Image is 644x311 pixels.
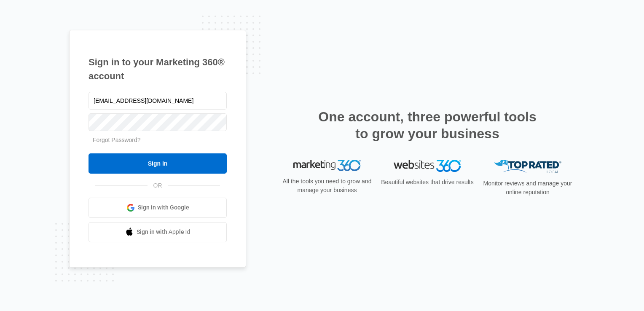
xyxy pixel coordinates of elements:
[89,222,227,242] a: Sign in with Apple Id
[89,198,227,218] a: Sign in with Google
[293,160,361,172] img: Marketing 360
[480,179,575,197] p: Monitor reviews and manage your online reputation
[316,108,539,142] h2: One account, three powerful tools to grow your business
[93,137,141,143] a: Forgot Password?
[89,92,227,110] input: Email
[89,55,227,83] h1: Sign in to your Marketing 360® account
[138,203,189,212] span: Sign in with Google
[137,228,191,236] span: Sign in with Apple Id
[148,181,168,190] span: OR
[89,153,227,174] input: Sign In
[494,160,561,174] img: Top Rated Local
[280,177,374,195] p: All the tools you need to grow and manage your business
[380,178,475,187] p: Beautiful websites that drive results
[394,160,461,172] img: Websites 360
